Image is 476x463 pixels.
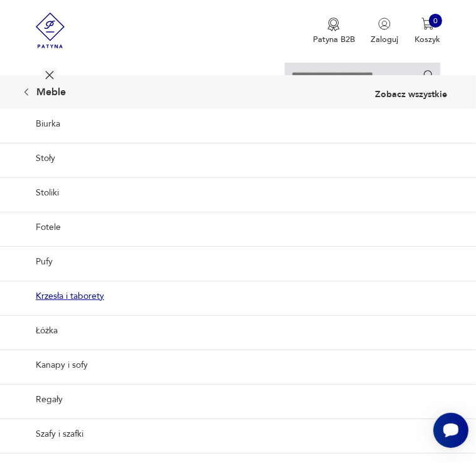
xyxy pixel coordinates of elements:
[375,90,447,99] a: Zobacz wszystkie
[429,14,443,28] div: 0
[433,413,468,448] iframe: Smartsupp widget button
[423,69,435,81] button: Szukaj
[421,18,434,30] img: Ikona koszyka
[313,18,355,45] a: Ikona medaluPatyna B2B
[313,18,355,45] button: Patyna B2B
[378,18,391,30] img: Ikonka użytkownika
[371,18,398,45] button: Zaloguj
[415,34,440,45] p: Koszyk
[371,34,398,45] p: Zaloguj
[313,34,355,45] p: Patyna B2B
[21,87,66,97] div: Meble
[327,18,340,31] img: Ikona medalu
[415,18,440,45] button: 0Koszyk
